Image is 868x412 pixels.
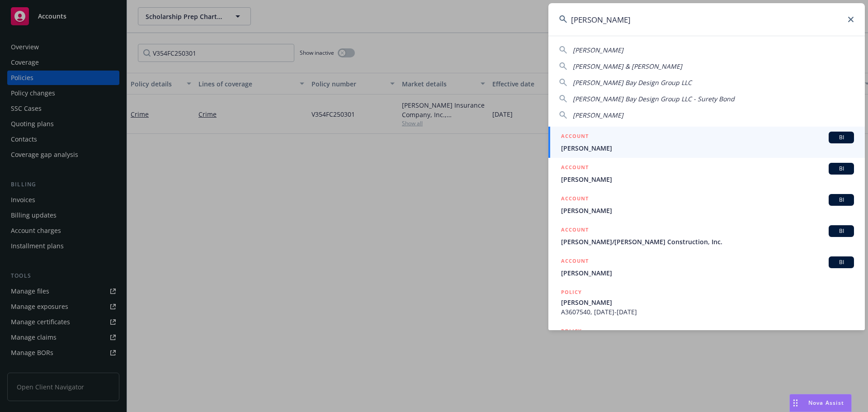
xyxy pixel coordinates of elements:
[561,194,589,205] h5: ACCOUNT
[548,3,865,36] input: Search...
[561,132,589,142] h5: ACCOUNT
[548,251,865,283] a: ACCOUNTBI[PERSON_NAME]
[548,283,865,322] a: POLICY[PERSON_NAME]A3607540, [DATE]-[DATE]
[832,227,850,235] span: BI
[573,78,692,87] span: [PERSON_NAME] Bay Design Group LLC
[808,399,844,407] span: Nova Assist
[573,46,623,54] span: [PERSON_NAME]
[548,322,865,360] a: POLICY
[561,163,589,174] h5: ACCOUNT
[561,268,854,278] span: [PERSON_NAME]
[832,133,850,142] span: BI
[561,327,582,336] h5: POLICY
[573,111,623,119] span: [PERSON_NAME]
[832,165,850,173] span: BI
[561,237,854,246] span: [PERSON_NAME]/[PERSON_NAME] Construction, Inc.
[548,189,865,220] a: ACCOUNTBI[PERSON_NAME]
[548,158,865,189] a: ACCOUNTBI[PERSON_NAME]
[790,394,801,412] div: Drag to move
[832,258,850,266] span: BI
[561,143,854,153] span: [PERSON_NAME]
[561,307,854,317] span: A3607540, [DATE]-[DATE]
[573,62,682,71] span: [PERSON_NAME] & [PERSON_NAME]
[789,394,852,412] button: Nova Assist
[832,196,850,204] span: BI
[548,220,865,251] a: ACCOUNTBI[PERSON_NAME]/[PERSON_NAME] Construction, Inc.
[561,256,589,267] h5: ACCOUNT
[561,225,589,236] h5: ACCOUNT
[561,288,582,297] h5: POLICY
[561,298,854,307] span: [PERSON_NAME]
[561,175,854,184] span: [PERSON_NAME]
[561,206,854,215] span: [PERSON_NAME]
[548,127,865,158] a: ACCOUNTBI[PERSON_NAME]
[573,95,735,103] span: [PERSON_NAME] Bay Design Group LLC - Surety Bond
